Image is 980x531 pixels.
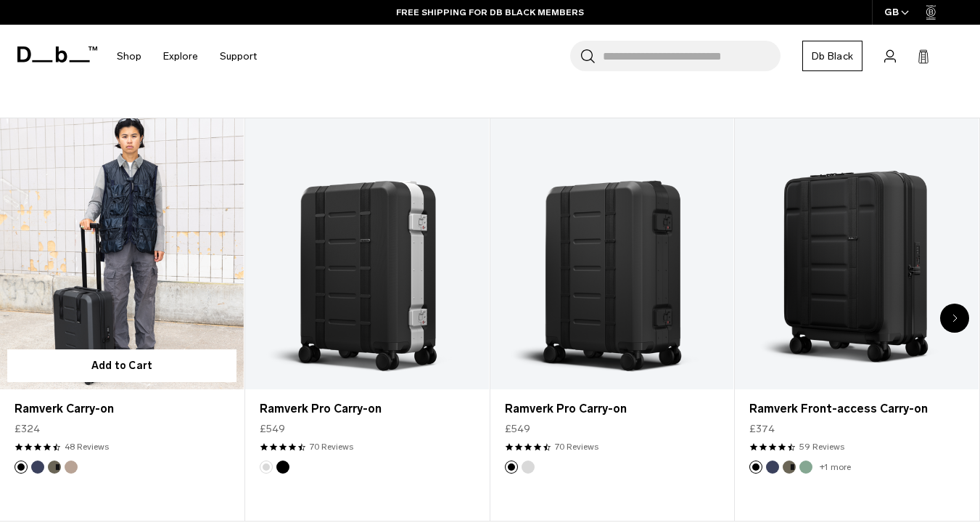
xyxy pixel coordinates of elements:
[749,421,775,437] span: £374
[245,118,490,522] div: 2 / 20
[260,461,273,474] button: Silver
[555,440,598,453] a: 70 reviews
[276,461,289,474] button: Black Out
[65,440,109,453] a: 48 reviews
[7,349,236,382] button: Add to Cart
[220,31,257,82] a: Support
[799,461,812,474] button: Green Ray
[396,6,584,19] a: FREE SHIPPING FOR DB BLACK MEMBERS
[735,118,979,389] a: Ramverk Front-access Carry-on
[163,31,198,82] a: Explore
[15,400,229,418] a: Ramverk Carry-on
[783,461,796,474] button: Forest Green
[505,400,720,418] a: Ramverk Pro Carry-on
[245,118,489,389] a: Ramverk Pro Carry-on
[799,440,844,453] a: 59 reviews
[749,461,762,474] button: Black Out
[490,118,734,389] a: Ramverk Pro Carry-on
[31,461,44,474] button: Blue Hour
[15,421,40,437] span: £324
[260,421,285,437] span: £549
[48,461,61,474] button: Forest Green
[15,461,28,474] button: Black Out
[766,461,779,474] button: Blue Hour
[310,440,353,453] a: 70 reviews
[505,421,530,437] span: £549
[820,462,851,472] a: +1 more
[940,304,969,333] div: Next slide
[117,31,141,82] a: Shop
[749,400,964,418] a: Ramverk Front-access Carry-on
[505,461,518,474] button: Black Out
[65,461,78,474] button: Fogbow Beige
[735,118,980,522] div: 4 / 20
[490,118,736,522] div: 3 / 20
[106,25,268,88] nav: Main Navigation
[802,41,862,71] a: Db Black
[260,400,474,418] a: Ramverk Pro Carry-on
[522,461,535,474] button: Silver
